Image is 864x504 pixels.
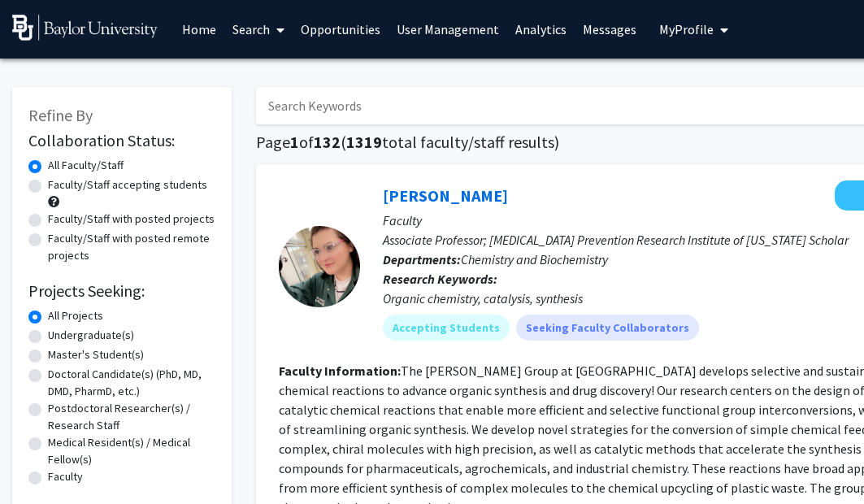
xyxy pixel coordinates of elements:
img: Baylor University Logo [12,15,158,41]
b: Research Keywords: [383,271,497,287]
a: Opportunities [293,1,389,58]
a: Search [224,1,293,58]
a: User Management [389,1,507,58]
span: Chemistry and Biochemistry [461,251,608,267]
label: Undergraduate(s) [48,327,134,344]
label: Master's Student(s) [48,346,144,363]
span: My Profile [659,21,714,37]
span: 1319 [346,132,382,152]
label: Doctoral Candidate(s) (PhD, MD, DMD, PharmD, etc.) [48,366,215,400]
label: Faculty [48,468,83,485]
span: 1 [290,132,299,152]
h2: Collaboration Status: [28,131,215,150]
a: Messages [575,1,645,58]
b: Faculty Information: [279,363,401,379]
label: Faculty/Staff with posted remote projects [48,230,215,264]
a: Home [174,1,224,58]
label: Faculty/Staff accepting students [48,176,207,193]
label: Medical Resident(s) / Medical Fellow(s) [48,434,215,468]
a: Analytics [507,1,575,58]
label: All Projects [48,307,103,324]
label: Faculty/Staff with posted projects [48,211,215,228]
span: 132 [314,132,341,152]
a: [PERSON_NAME] [383,185,508,206]
mat-chip: Accepting Students [383,315,510,341]
mat-chip: Seeking Faculty Collaborators [516,315,699,341]
b: Departments: [383,251,461,267]
label: Postdoctoral Researcher(s) / Research Staff [48,400,215,434]
label: All Faculty/Staff [48,157,124,174]
h2: Projects Seeking: [28,281,215,301]
span: Refine By [28,105,93,125]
